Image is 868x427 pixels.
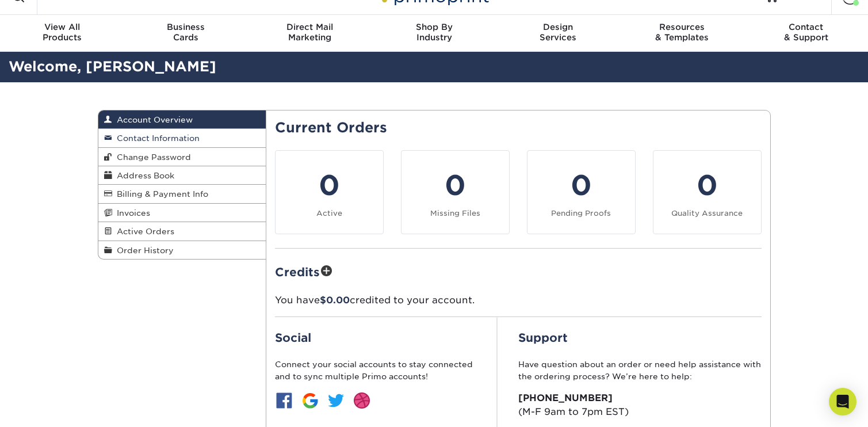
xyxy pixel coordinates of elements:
[620,22,744,43] div: & Templates
[620,22,744,32] span: Resources
[275,150,384,234] a: 0 Active
[275,359,476,382] p: Connect your social accounts to stay connected and to sync multiple Primo accounts!
[248,22,372,43] div: Marketing
[112,227,174,236] span: Active Orders
[518,359,762,382] p: Have question about an order or need help assistance with the ordering process? We’re here to help:
[275,262,762,280] h2: Credits
[124,22,248,43] div: Cards
[496,15,620,52] a: DesignServices
[98,204,266,222] a: Invoices
[518,331,762,345] h2: Support
[408,165,502,206] div: 0
[496,22,620,32] span: Design
[327,391,345,410] img: btn-twitter.jpg
[620,15,744,52] a: Resources& Templates
[112,189,208,199] span: Billing & Payment Info
[829,388,856,415] div: Open Intercom Messenger
[744,15,868,52] a: Contact& Support
[372,15,496,52] a: Shop ByIndustry
[248,15,372,52] a: Direct MailMarketing
[275,120,762,136] h2: Current Orders
[496,22,620,43] div: Services
[98,110,266,129] a: Account Overview
[660,165,754,206] div: 0
[112,246,174,255] span: Order History
[98,148,266,166] a: Change Password
[534,165,628,206] div: 0
[124,15,248,52] a: BusinessCards
[112,171,174,180] span: Address Book
[124,22,248,32] span: Business
[112,152,191,162] span: Change Password
[98,129,266,147] a: Contact Information
[112,208,150,218] span: Invoices
[671,209,743,218] small: Quality Assurance
[372,22,496,43] div: Industry
[401,150,510,234] a: 0 Missing Files
[112,134,200,143] span: Contact Information
[98,166,266,185] a: Address Book
[248,22,372,32] span: Direct Mail
[316,209,342,218] small: Active
[518,392,613,403] strong: [PHONE_NUMBER]
[518,391,762,419] p: (M-F 9am to 7pm EST)
[320,295,350,306] span: $0.00
[301,391,319,410] img: btn-google.jpg
[744,22,868,32] span: Contact
[744,22,868,43] div: & Support
[372,22,496,32] span: Shop By
[653,150,762,234] a: 0 Quality Assurance
[275,293,762,307] p: You have credited to your account.
[112,115,193,124] span: Account Overview
[98,241,266,259] a: Order History
[430,209,480,218] small: Missing Files
[275,391,293,410] img: btn-facebook.jpg
[527,150,636,234] a: 0 Pending Proofs
[98,185,266,203] a: Billing & Payment Info
[282,165,376,206] div: 0
[275,331,476,345] h2: Social
[98,222,266,241] a: Active Orders
[551,209,611,218] small: Pending Proofs
[353,391,371,410] img: btn-dribbble.jpg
